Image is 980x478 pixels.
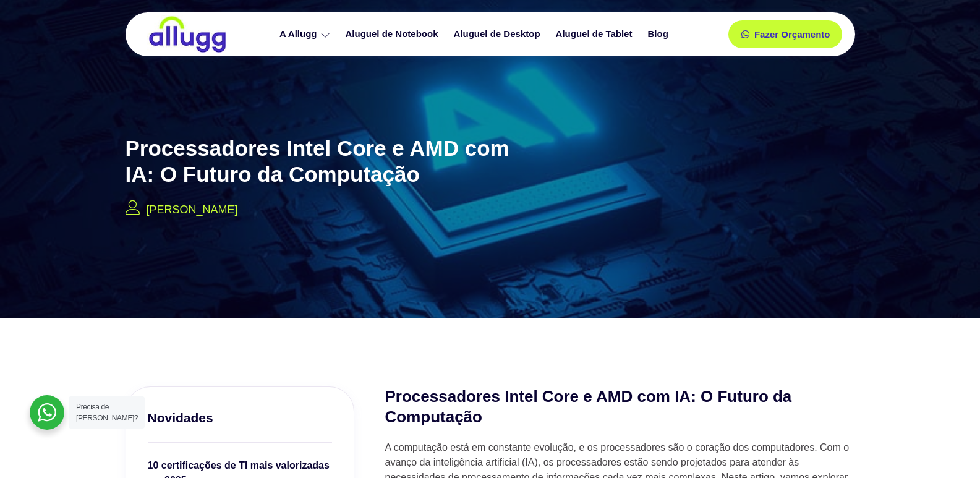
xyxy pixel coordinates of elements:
img: locação de TI é Allugg [147,15,228,53]
a: Aluguel de Desktop [448,23,550,45]
p: [PERSON_NAME] [147,202,238,218]
a: Aluguel de Notebook [339,23,448,45]
h2: Processadores Intel Core e AMD com IA: O Futuro da Computação [126,135,521,187]
h2: Processadores Intel Core e AMD com IA: O Futuro da Computação [385,386,855,429]
a: Fazer Orçamento [728,20,843,48]
a: A Allugg [273,23,339,45]
span: Fazer Orçamento [754,30,830,39]
iframe: Chat Widget [918,419,980,478]
span: Precisa de [PERSON_NAME]? [76,403,138,422]
h3: Novidades [148,409,332,427]
a: Blog [641,23,677,45]
a: Aluguel de Tablet [550,23,642,45]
